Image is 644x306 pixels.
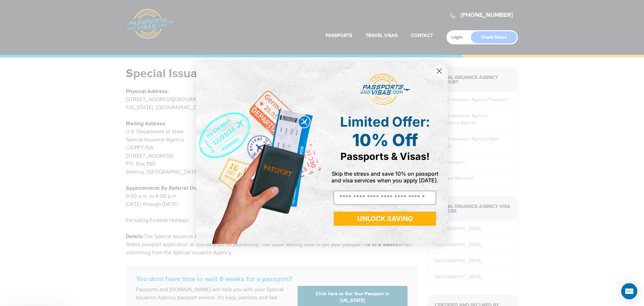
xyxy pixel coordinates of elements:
[621,283,637,299] div: Open Intercom Messenger
[340,114,430,130] span: Limited Offer:
[334,212,436,226] button: UNLOCK SAVING
[352,130,418,150] span: 10% Off
[340,150,430,162] span: Passports & Visas!
[331,170,438,184] span: Skip the stress and save 10% on passport and visa services when you apply [DATE].
[196,62,322,244] img: de9cda0d-0715-46ca-9a25-073762a91ba7.png
[360,74,410,105] img: passports and visas
[433,65,445,77] button: Close dialog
